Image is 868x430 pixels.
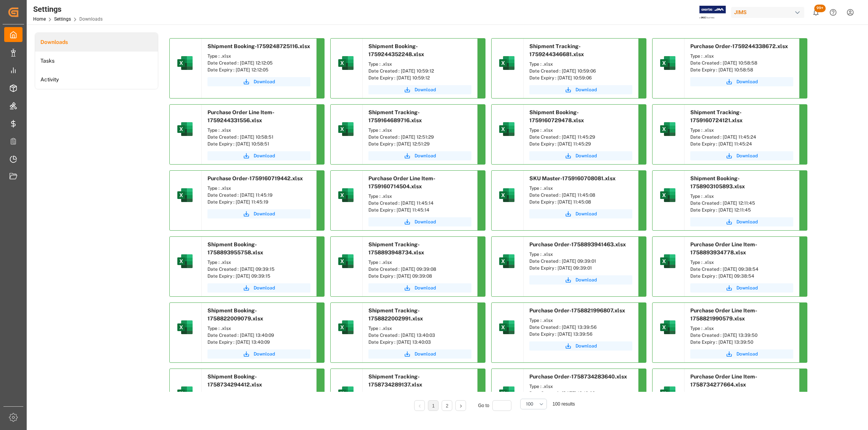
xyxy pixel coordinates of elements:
[659,384,677,403] img: microsoft-excel-2019--v1.png
[529,258,632,265] div: Date Created : [DATE] 09:39:01
[731,5,807,19] button: JIMS
[814,5,826,12] span: 99+
[736,78,758,85] span: Download
[35,70,158,89] a: Activity
[529,43,584,57] span: Shipment Tracking-1759244346681.xlsx
[414,400,425,411] li: Previous Page
[690,200,793,207] div: Date Created : [DATE] 12:11:45
[446,403,448,409] a: 2
[368,61,471,68] div: Type : .xlsx
[731,7,804,18] div: JIMS
[529,61,632,68] div: Type : .xlsx
[368,85,471,94] button: Download
[207,66,310,73] div: Date Expiry : [DATE] 12:12:05
[207,349,310,359] a: Download
[207,127,310,134] div: Type : .xlsx
[575,276,597,283] span: Download
[690,217,793,226] a: Download
[690,60,793,66] div: Date Created : [DATE] 10:58:58
[368,391,471,398] div: Type : .xlsx
[478,400,514,411] div: Go to
[690,141,793,147] div: Date Expiry : [DATE] 11:45:24
[368,141,471,147] div: Date Expiry : [DATE] 12:51:29
[529,209,632,218] a: Download
[690,391,793,398] div: Type : .xlsx
[368,273,471,280] div: Date Expiry : [DATE] 09:39:08
[575,343,597,349] span: Download
[207,283,310,293] a: Download
[368,349,471,359] button: Download
[659,252,677,270] img: microsoft-excel-2019--v1.png
[415,351,436,357] span: Download
[529,265,632,272] div: Date Expiry : [DATE] 09:39:01
[368,217,471,226] button: Download
[337,54,355,72] img: microsoft-excel-2019--v1.png
[442,400,452,411] li: 2
[415,86,436,93] span: Download
[207,192,310,199] div: Date Created : [DATE] 11:45:19
[529,74,632,81] div: Date Expiry : [DATE] 10:59:06
[529,192,632,199] div: Date Created : [DATE] 11:45:08
[368,307,423,322] span: Shipment Tracking-1758822002991.xlsx
[575,152,597,159] span: Download
[498,318,516,336] img: microsoft-excel-2019--v1.png
[368,325,471,332] div: Type : .xlsx
[337,384,355,403] img: microsoft-excel-2019--v1.png
[207,151,310,160] button: Download
[690,259,793,266] div: Type : .xlsx
[520,399,547,409] button: open menu
[736,152,758,159] span: Download
[690,266,793,273] div: Date Created : [DATE] 09:38:54
[207,43,310,49] span: Shipment Booking-1759248725116.xlsx
[455,400,466,411] li: Next Page
[368,68,471,74] div: Date Created : [DATE] 10:59:12
[207,307,263,322] span: Shipment Booking-1758822009079.xlsx
[529,175,616,181] span: SKU Master-1759160708081.xlsx
[207,273,310,280] div: Date Expiry : [DATE] 09:39:15
[254,210,275,217] span: Download
[207,259,310,266] div: Type : .xlsx
[368,266,471,273] div: Date Created : [DATE] 09:39:08
[690,339,793,346] div: Date Expiry : [DATE] 13:39:50
[368,151,471,160] button: Download
[35,33,158,52] li: Downloads
[529,85,632,94] button: Download
[35,52,158,70] a: Tasks
[368,109,422,123] span: Shipment Tracking-1759164689716.xlsx
[368,207,471,213] div: Date Expiry : [DATE] 11:45:14
[432,403,435,409] a: 1
[553,401,575,407] span: 100 results
[690,349,793,359] button: Download
[337,252,355,270] img: microsoft-excel-2019--v1.png
[690,325,793,332] div: Type : .xlsx
[428,400,439,411] li: 1
[368,200,471,207] div: Date Created : [DATE] 11:45:14
[207,109,275,123] span: Purchase Order Line Item-1759244331556.xlsx
[699,6,726,19] img: Exertis%20JAM%20-%20Email%20Logo.jpg_1722504956.jpg
[529,134,632,141] div: Date Created : [DATE] 11:45:29
[690,53,793,60] div: Type : .xlsx
[529,390,632,397] div: Date Created : [DATE] 13:18:03
[207,134,310,141] div: Date Created : [DATE] 10:58:51
[529,307,625,314] span: Purchase Order-1758821996807.xlsx
[529,127,632,134] div: Type : .xlsx
[368,127,471,134] div: Type : .xlsx
[736,218,758,225] span: Download
[690,43,788,49] span: Purchase Order-1759244338672.xlsx
[207,266,310,273] div: Date Created : [DATE] 09:39:15
[368,283,471,293] a: Download
[207,77,310,86] a: Download
[207,53,310,60] div: Type : .xlsx
[207,373,262,388] span: Shipment Booking-1758734294412.xlsx
[690,283,793,293] a: Download
[529,383,632,390] div: Type : .xlsx
[690,332,793,339] div: Date Created : [DATE] 13:39:50
[337,120,355,138] img: microsoft-excel-2019--v1.png
[529,241,626,247] span: Purchase Order-1758893941463.xlsx
[207,209,310,218] button: Download
[690,151,793,160] button: Download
